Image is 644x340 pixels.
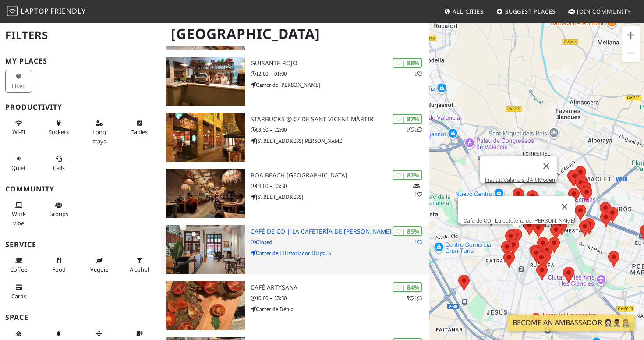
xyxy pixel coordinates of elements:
[5,313,156,322] h3: Space
[251,116,429,123] h3: Starbucks @ C/ de Sant Vicent Màrtir
[90,266,108,273] span: Veggie
[46,116,72,139] button: Sockets
[393,282,422,292] div: | 84%
[126,116,153,139] button: Tables
[440,4,487,19] a: All Cities
[166,225,245,274] img: Café de CO | La cafetería de Wayco Abastos
[536,156,557,177] button: Close
[131,128,148,136] span: Work-friendly tables
[414,238,422,246] p: 1
[166,169,245,218] img: Boa Beach València
[407,126,422,134] p: 1 1
[21,6,49,16] span: Laptop
[86,116,113,148] button: Long stays
[5,253,32,276] button: Coffee
[49,210,68,218] span: Group tables
[554,196,575,217] button: Close
[10,266,27,273] span: Coffee
[166,113,245,162] img: Starbucks @ C/ de Sant Vicent Màrtir
[251,305,429,313] p: Carrer de Dénia
[166,57,245,106] img: Guisante Rojo
[5,57,156,65] h3: My Places
[5,280,32,303] button: Cards
[11,164,26,172] span: Quiet
[622,44,640,62] button: Zoom out
[126,253,153,276] button: Alcohol
[251,193,429,201] p: [STREET_ADDRESS]
[50,6,85,16] span: Friendly
[49,128,69,136] span: Power sockets
[393,58,422,68] div: | 88%
[251,294,429,302] p: 10:00 – 23:30
[251,137,429,145] p: [STREET_ADDRESS][PERSON_NAME]
[251,238,429,246] p: Closed
[12,128,25,136] span: Stable Wi-Fi
[505,7,556,15] span: Suggest Places
[46,198,72,221] button: Groups
[5,103,156,111] h3: Productivity
[407,294,422,302] p: 5 1
[622,26,640,44] button: Zoom in
[493,4,559,19] a: Suggest Places
[393,114,422,124] div: | 87%
[86,253,113,276] button: Veggie
[52,266,66,273] span: Food
[11,292,26,300] span: Credit cards
[7,4,86,19] a: LaptopFriendly LaptopFriendly
[5,198,32,230] button: Work vibe
[5,152,32,175] button: Quiet
[5,22,156,49] h2: Filters
[251,172,429,179] h3: Boa Beach [GEOGRAPHIC_DATA]
[507,315,635,331] a: Become an Ambassador 🤵🏻‍♀️🤵🏾‍♂️🤵🏼‍♀️
[53,164,65,172] span: Video/audio calls
[251,228,429,235] h3: Café de CO | La cafetería de [PERSON_NAME]
[166,281,245,330] img: Café ArtySana
[161,113,430,162] a: Starbucks @ C/ de Sant Vicent Màrtir | 87% 11 Starbucks @ C/ de Sant Vicent Màrtir 08:30 – 22:00 ...
[251,70,429,78] p: 12:00 – 01:00
[485,177,557,183] a: Institut Valencià d'Art Modern
[7,6,18,16] img: LaptopFriendly
[92,128,106,145] span: Long stays
[46,253,72,276] button: Food
[161,281,430,330] a: Café ArtySana | 84% 51 Café ArtySana 10:00 – 23:30 Carrer de Dénia
[5,185,156,193] h3: Community
[46,152,72,175] button: Calls
[251,284,429,291] h3: Café ArtySana
[251,81,429,89] p: Carrer de [PERSON_NAME]
[565,4,634,19] a: Join Community
[130,266,149,273] span: Alcohol
[453,7,484,15] span: All Cities
[393,170,422,180] div: | 87%
[161,225,430,274] a: Café de CO | La cafetería de Wayco Abastos | 85% 1 Café de CO | La cafetería de [PERSON_NAME] Clo...
[12,210,26,227] span: People working
[251,182,429,190] p: 09:00 – 23:30
[161,57,430,106] a: Guisante Rojo | 88% 1 Guisante Rojo 12:00 – 01:00 Carrer de [PERSON_NAME]
[414,70,422,78] p: 1
[413,182,422,198] p: 1 1
[393,226,422,236] div: | 85%
[464,217,575,224] a: Café de CO | La cafetería de [PERSON_NAME]
[251,126,429,134] p: 08:30 – 22:00
[161,169,430,218] a: Boa Beach València | 87% 11 Boa Beach [GEOGRAPHIC_DATA] 09:00 – 23:30 [STREET_ADDRESS]
[251,249,429,257] p: Carrer de l'Historiador Diago, 3
[5,116,32,139] button: Wi-Fi
[164,22,428,46] h1: [GEOGRAPHIC_DATA]
[577,7,631,15] span: Join Community
[5,241,156,249] h3: Service
[251,60,429,67] h3: Guisante Rojo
